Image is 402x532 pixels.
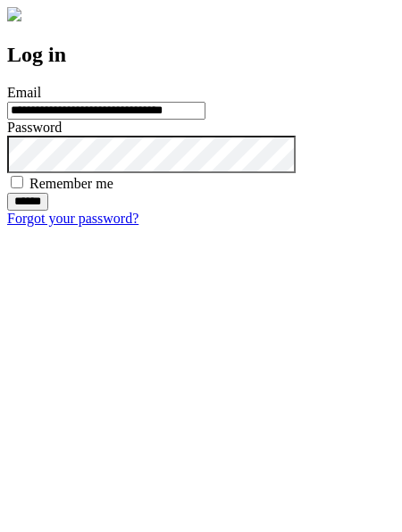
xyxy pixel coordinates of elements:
[7,43,395,67] h2: Log in
[7,211,138,226] a: Forgot your password?
[7,85,41,100] label: Email
[7,120,62,135] label: Password
[7,7,21,21] img: logo-4e3dc11c47720685a147b03b5a06dd966a58ff35d612b21f08c02c0306f2b779.png
[29,176,113,191] label: Remember me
